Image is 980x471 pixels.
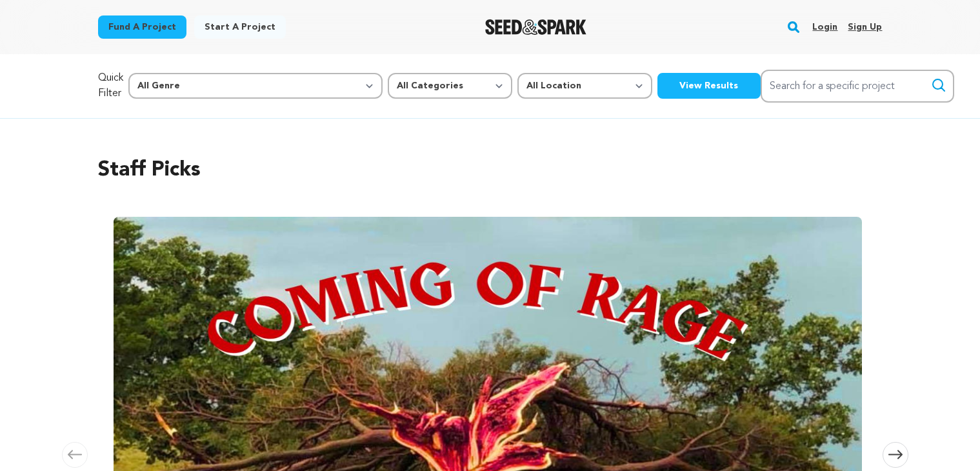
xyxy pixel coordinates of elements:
[485,19,586,35] img: Seed&Spark Logo Dark Mode
[194,15,286,39] a: Start a project
[848,17,882,37] a: Sign up
[98,70,123,101] p: Quick Filter
[761,70,954,103] input: Search for a specific project
[98,15,186,39] a: Fund a project
[485,19,586,35] a: Seed&Spark Homepage
[98,155,883,186] h2: Staff Picks
[657,73,761,99] button: View Results
[812,17,837,37] a: Login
